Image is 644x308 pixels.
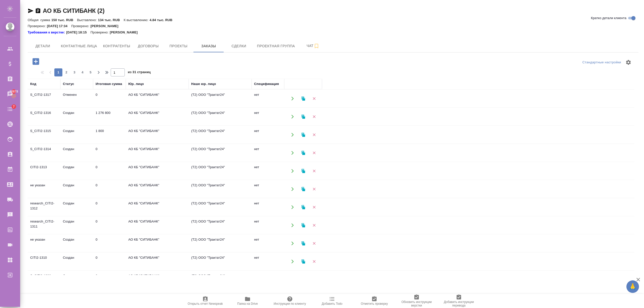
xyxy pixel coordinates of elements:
button: Клонировать [298,220,308,230]
button: Клонировать [298,256,308,267]
button: 3 [70,68,78,76]
button: Удалить [309,129,319,140]
div: Код [30,81,36,86]
button: Клонировать [298,111,308,122]
td: 0 [93,162,126,180]
p: [DATE] 18:15 [66,30,91,35]
span: Настроить таблицу [622,56,634,68]
button: Удалить [309,184,319,194]
button: Открыть [287,93,298,104]
td: 0 [93,235,126,252]
td: не указан [28,180,60,198]
td: research_CITI2-1311 [28,216,60,234]
td: Отменен [60,90,93,107]
td: (Т2) ООО "Трактат24" [189,144,252,162]
td: нет [252,162,284,180]
button: Удалить [309,238,319,248]
td: Создан [60,271,93,288]
span: Открыть отчет Newspeak [188,302,223,305]
td: нет [252,180,284,198]
p: 150 тыс. RUB [51,18,77,22]
td: АО КБ "СИТИБАНК" [126,162,189,180]
p: 134 тыс. RUB [98,18,124,22]
td: Создан [60,216,93,234]
span: Контактные лица [61,43,97,49]
span: Проектная группа [257,43,295,49]
td: Создан [60,162,93,180]
span: 7 [10,104,18,109]
td: 0 [93,198,126,216]
span: Сделки [227,43,251,49]
button: Клонировать [298,202,308,212]
button: 🙏 [626,280,639,293]
span: Проекты [166,43,190,49]
div: Наше юр. лицо [191,81,216,86]
td: (Т2) ООО "Трактат24" [189,198,252,216]
button: Удалить [309,256,319,267]
button: Удалить [309,274,319,285]
td: нет [252,253,284,270]
td: 1 276 800 [93,108,126,125]
td: S_CITI2-1317 [28,90,60,107]
td: (Т2) ООО "Трактат24" [189,180,252,198]
p: К выставлению: [124,18,150,22]
button: Открыть [287,129,298,140]
button: Клонировать [298,238,308,248]
button: Открыть отчет Newspeak [184,294,226,308]
td: 1 800 [93,126,126,144]
td: (Т2) ООО "Трактат24" [189,162,252,180]
td: АО КБ "СИТИБАНК" [126,180,189,198]
button: 2 [62,68,70,76]
span: Инструкции по клиенту [274,302,306,305]
td: АО КБ "СИТИБАНК" [126,253,189,270]
td: нет [252,126,284,144]
td: 0 [93,216,126,234]
div: Юр. лицо [128,81,144,86]
span: Договоры [136,43,160,49]
td: нет [252,216,284,234]
button: Открыть [287,166,298,176]
button: Удалить [309,220,319,230]
span: Отметить проверку [361,302,388,305]
td: S_CITI2-1314 [28,144,60,162]
td: АО КБ "СИТИБАНК" [126,144,189,162]
td: АО КБ "СИТИБАНК" [126,108,189,125]
button: Открыть [287,220,298,230]
td: (Т2) ООО "Трактат24" [189,216,252,234]
p: Проверено: [71,24,91,28]
td: Создан [60,235,93,252]
button: 4 [78,68,87,76]
div: Статус [63,81,74,86]
td: не указан [28,235,60,252]
td: S_CITI2-1315 [28,126,60,144]
td: (Т2) ООО "Трактат24" [189,108,252,125]
td: нет [252,198,284,216]
span: 4 [78,70,87,75]
td: 0 [93,144,126,162]
a: 30878 [1,88,19,100]
td: CITI2-1310 [28,253,60,270]
button: Клонировать [298,184,308,194]
button: Открыть [287,238,298,248]
button: Удалить [309,148,319,158]
span: Детали [31,43,55,49]
td: (Т2) ООО "Трактат24" [189,235,252,252]
td: Создан [60,108,93,125]
td: (Т2) ООО "Трактат24" [189,126,252,144]
button: Добавить проект [29,56,43,67]
button: Клонировать [298,274,308,285]
button: Открыть [287,184,298,194]
div: Итоговая сумма [96,81,122,86]
td: (Т2) ООО "Трактат24" [189,90,252,107]
a: АО КБ СИТИБАНК (2) [43,7,104,14]
button: Добавить Todo [311,294,353,308]
button: Инструкции по клиенту [269,294,311,308]
p: [PERSON_NAME] [110,30,141,35]
button: Удалить [309,111,319,122]
p: Проверено: [91,30,110,35]
td: 0 [93,271,126,288]
button: Клонировать [298,129,308,140]
p: Проверено: [28,24,47,28]
button: Клонировать [298,148,308,158]
button: Удалить [309,93,319,104]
